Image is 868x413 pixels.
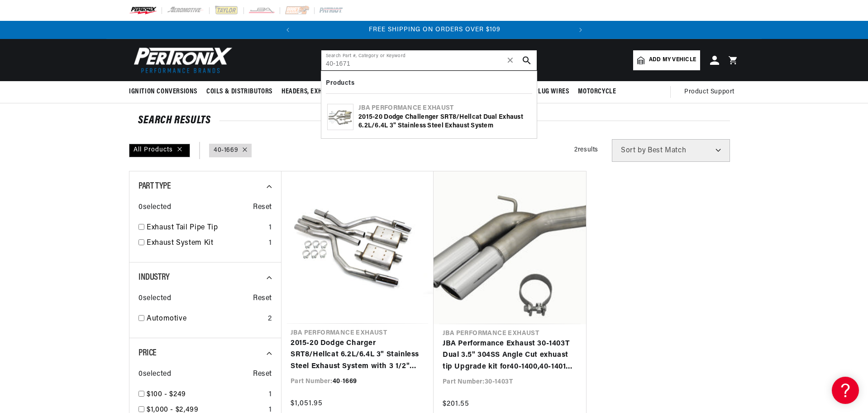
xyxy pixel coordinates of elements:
[129,87,197,97] span: Ignition Conversions
[129,44,233,76] img: Pertronix
[129,144,190,157] div: All Products
[621,147,646,154] span: Sort by
[129,81,202,102] summary: Ignition Conversions
[684,87,734,97] span: Product Support
[147,222,265,234] a: Exhaust Tail Pipe Tip
[253,369,272,380] span: Reset
[279,21,297,39] button: Translation missing: en.sections.announcements.previous_announcement
[281,87,387,97] span: Headers, Exhausts & Components
[633,50,700,70] a: Add my vehicle
[573,81,620,102] summary: Motorcycle
[358,104,531,113] div: JBA Performance Exhaust
[206,87,272,97] span: Coils & Distributors
[253,293,272,305] span: Reset
[612,139,730,162] select: Sort by
[106,21,762,39] slideshow-component: Translation missing: en.sections.announcements.announcement_bar
[202,81,277,102] summary: Coils & Distributors
[369,26,501,33] span: FREE SHIPPING ON ORDERS OVER $109
[138,202,171,214] span: 0 selected
[138,349,157,358] span: Price
[269,222,272,234] div: 1
[268,313,272,325] div: 2
[297,25,572,35] div: 2 of 2
[138,182,171,191] span: Part Type
[253,202,272,214] span: Reset
[291,338,424,373] a: 2015-20 Dodge Charger SRT8/Hellcat 6.2L/6.4L 3" Stainless Steel Exhaust System with 3 1/2" Rolled...
[138,369,171,380] span: 0 selected
[649,56,696,64] span: Add my vehicle
[138,273,170,282] span: Industry
[138,116,730,125] div: SEARCH RESULTS
[269,238,272,249] div: 1
[510,81,574,102] summary: Spark Plug Wires
[358,113,531,131] div: 2015-20 Dodge Challenger SRT8/Hellcat Dual Exhaust 6.2L/6.4L 3" Stainless Steel Exhaust System
[297,25,572,35] div: Announcement
[147,391,186,398] span: $100 - $249
[138,293,171,305] span: 0 selected
[328,109,353,126] img: 2015-20 Dodge Challenger SRT8/Hellcat Dual Exhaust 6.2L/6.4L 3" Stainless Steel Exhaust System
[214,146,238,155] a: 40-1669
[326,80,354,87] b: Products
[147,238,265,249] a: Exhaust System Kit
[572,21,590,39] button: Translation missing: en.sections.announcements.next_announcement
[277,81,392,102] summary: Headers, Exhausts & Components
[684,81,739,103] summary: Product Support
[517,50,537,70] button: search button
[147,313,264,325] a: Automotive
[443,338,577,373] a: JBA Performance Exhaust 30-1403T Dual 3.5" 304SS Angle Cut exhuast tip Upgrade kit for40-1400,40-...
[514,87,569,97] span: Spark Plug Wires
[321,50,537,70] input: Search Part #, Category or Keyword
[574,146,598,153] span: 2 results
[578,87,616,97] span: Motorcycle
[269,389,272,401] div: 1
